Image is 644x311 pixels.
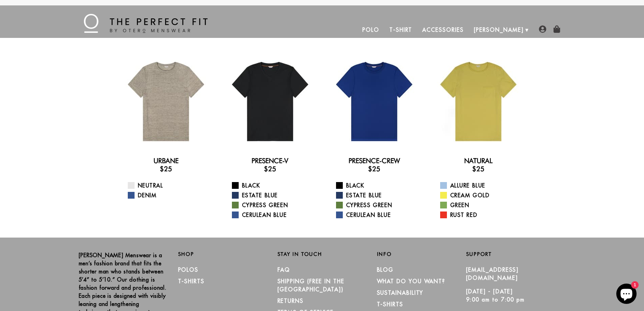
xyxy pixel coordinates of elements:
[336,191,421,199] a: Estate Blue
[232,191,317,199] a: Estate Blue
[336,201,421,209] a: Cypress Green
[128,191,213,199] a: Denim
[336,181,421,190] a: Black
[466,287,555,304] p: [DATE] - [DATE] 9:00 am to 7:00 pm
[232,211,317,219] a: Cerulean Blue
[539,25,546,33] img: user-account-icon.png
[377,278,446,285] a: What Do You Want?
[278,278,344,293] a: SHIPPING (Free in the [GEOGRAPHIC_DATA])
[377,301,403,308] a: T-Shirts
[336,211,421,219] a: Cerulean Blue
[328,165,421,173] h3: $25
[440,211,525,219] a: Rust Red
[466,251,566,257] h2: Support
[252,157,288,165] a: Presence-V
[278,266,290,273] a: FAQ
[223,165,317,173] h3: $25
[377,251,466,257] h2: Info
[384,22,417,38] a: T-Shirt
[417,22,469,38] a: Accessories
[232,201,317,209] a: Cypress Green
[377,266,394,273] a: Blog
[119,165,213,173] h3: $25
[84,14,208,33] img: The Perfect Fit - by Otero Menswear - Logo
[440,181,525,190] a: Allure Blue
[357,22,384,38] a: Polo
[232,181,317,190] a: Black
[178,278,205,285] a: T-Shirts
[466,266,519,281] a: [EMAIL_ADDRESS][DOMAIN_NAME]
[440,191,525,199] a: Cream Gold
[178,251,267,257] h2: Shop
[128,181,213,190] a: Neutral
[153,157,178,165] a: Urbane
[469,22,529,38] a: [PERSON_NAME]
[349,157,400,165] a: Presence-Crew
[178,266,199,273] a: Polos
[432,165,525,173] h3: $25
[278,251,367,257] h2: Stay in Touch
[553,25,560,33] img: shopping-bag-icon.png
[377,289,424,296] a: Sustainability
[464,157,493,165] a: Natural
[614,284,639,306] inbox-online-store-chat: Shopify online store chat
[278,297,304,304] a: RETURNS
[440,201,525,209] a: Green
